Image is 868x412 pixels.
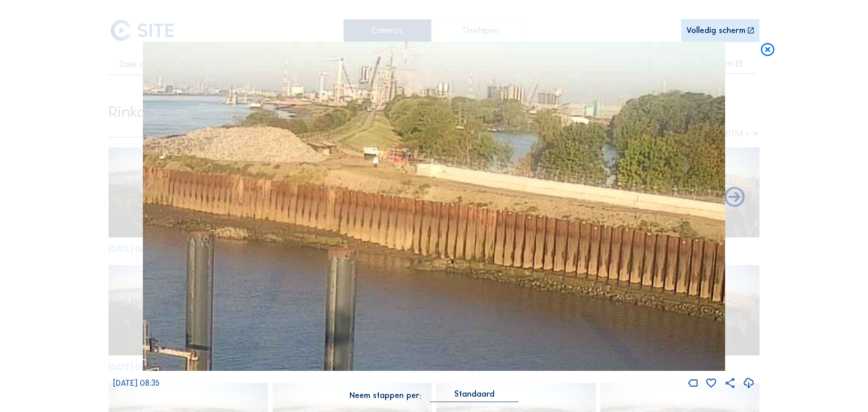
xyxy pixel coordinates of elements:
div: Neem stappen per: [349,392,421,400]
div: Volledig scherm [686,27,745,35]
img: Image [143,42,726,371]
div: Standaard [454,390,495,398]
div: Standaard [430,390,519,402]
span: [DATE] 08:35 [113,378,160,388]
i: Back [722,185,746,210]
